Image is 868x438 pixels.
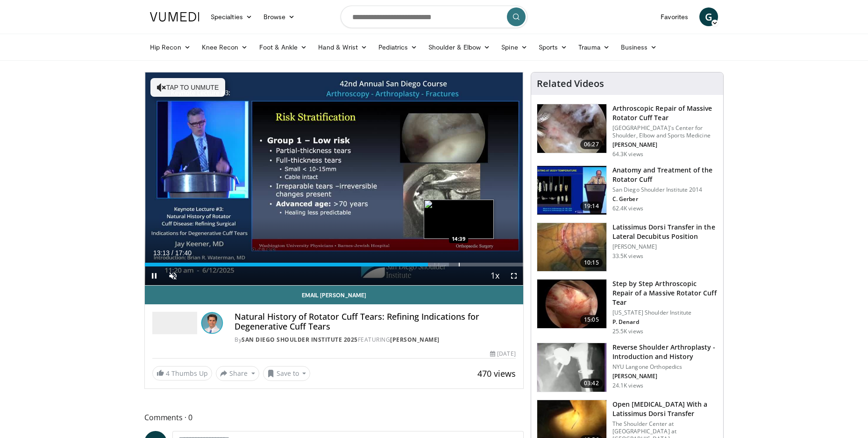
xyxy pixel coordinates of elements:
[612,318,718,326] p: P. Denard
[164,266,182,285] button: Unmute
[166,369,170,378] span: 4
[258,7,301,26] a: Browse
[477,368,516,379] span: 470 views
[580,379,603,388] span: 03:42
[580,258,603,267] span: 10:15
[612,151,643,158] p: 64.3K views
[152,312,197,334] img: San Diego Shoulder Institute 2025
[537,223,718,272] a: 10:15 Latissimus Dorsi Transfer in the Lateral Decubitus Position [PERSON_NAME] 33.5K views
[153,249,170,257] span: 13:13
[235,336,516,344] div: By FEATURING
[612,400,718,418] h3: Open [MEDICAL_DATA] With a Latissimus Dorsi Transfer
[486,266,505,285] button: Playback Rate
[580,140,603,149] span: 06:27
[390,336,440,344] a: [PERSON_NAME]
[537,104,718,158] a: 06:27 Arthroscopic Repair of Massive Rotator Cuff Tear [GEOGRAPHIC_DATA]'s Center for Shoulder, E...
[254,38,313,57] a: Foot & Ankle
[201,312,223,334] img: Avatar
[373,38,423,57] a: Pediatrics
[612,243,718,251] p: [PERSON_NAME]
[152,366,212,381] a: 4 Thumbs Up
[175,249,192,257] span: 17:40
[580,315,603,324] span: 15:05
[612,309,718,316] p: [US_STATE] Shoulder Institute
[537,104,606,153] img: 281021_0002_1.png.150x105_q85_crop-smart_upscale.jpg
[424,200,494,239] img: image.jpeg
[216,366,259,381] button: Share
[612,363,718,371] p: NYU Langone Orthopedics
[537,166,606,215] img: 58008271-3059-4eea-87a5-8726eb53a503.150x105_q85_crop-smart_upscale.jpg
[612,104,718,122] h3: Arthroscopic Repair of Massive Rotator Cuff Tear
[612,124,718,139] p: [GEOGRAPHIC_DATA]'s Center for Shoulder, Elbow and Sports Medicine
[699,7,718,26] a: G
[145,286,523,304] a: Email [PERSON_NAME]
[612,141,718,149] p: [PERSON_NAME]
[145,263,523,266] div: Progress Bar
[490,350,515,358] div: [DATE]
[655,7,694,26] a: Favorites
[196,38,254,57] a: Knee Recon
[537,280,606,328] img: 7cd5bdb9-3b5e-40f2-a8f4-702d57719c06.150x105_q85_crop-smart_upscale.jpg
[612,195,718,203] p: C. Gerber
[150,12,199,22] img: VuMedi Logo
[235,312,516,332] h4: Natural History of Rotator Cuff Tears: Refining Indications for Degenerative Cuff Tears
[145,266,164,285] button: Pause
[533,38,573,57] a: Sports
[612,252,643,260] p: 33.5K views
[144,38,196,57] a: Hip Recon
[242,336,358,344] a: San Diego Shoulder Institute 2025
[263,366,311,381] button: Save to
[537,223,606,272] img: 38501_0000_3.png.150x105_q85_crop-smart_upscale.jpg
[537,78,604,89] h4: Related Videos
[580,201,603,211] span: 19:14
[612,328,643,335] p: 25.5K views
[144,411,524,424] span: Comments 0
[341,6,527,28] input: Search topics, interventions
[612,382,643,389] p: 24.1K views
[423,38,496,57] a: Shoulder & Elbow
[612,373,718,380] p: [PERSON_NAME]
[171,249,173,257] span: /
[612,205,643,212] p: 62.4K views
[612,279,718,307] h3: Step by Step Arthroscopic Repair of a Massive Rotator Cuff Tear
[537,343,718,392] a: 03:42 Reverse Shoulder Arthroplasty - Introduction and History NYU Langone Orthopedics [PERSON_NA...
[505,266,523,285] button: Fullscreen
[313,38,373,57] a: Hand & Wrist
[612,223,718,241] h3: Latissimus Dorsi Transfer in the Lateral Decubitus Position
[496,38,533,57] a: Spine
[612,186,718,194] p: San Diego Shoulder Institute 2014
[612,343,718,361] h3: Reverse Shoulder Arthroplasty - Introduction and History
[537,165,718,215] a: 19:14 Anatomy and Treatment of the Rotator Cuff San Diego Shoulder Institute 2014 C. Gerber 62.4K...
[205,7,258,26] a: Specialties
[612,165,718,184] h3: Anatomy and Treatment of the Rotator Cuff
[145,72,523,286] video-js: Video Player
[573,38,615,57] a: Trauma
[615,38,663,57] a: Business
[537,343,606,392] img: zucker_4.png.150x105_q85_crop-smart_upscale.jpg
[150,78,225,97] button: Tap to unmute
[537,279,718,335] a: 15:05 Step by Step Arthroscopic Repair of a Massive Rotator Cuff Tear [US_STATE] Shoulder Institu...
